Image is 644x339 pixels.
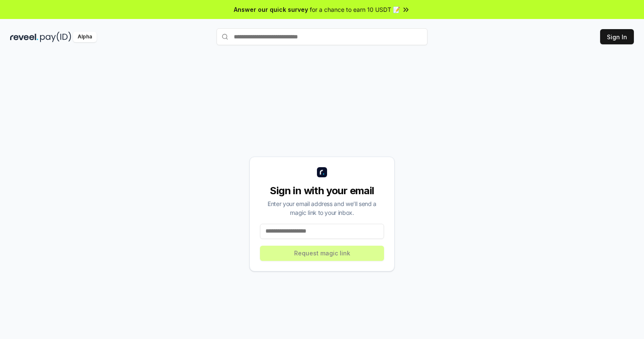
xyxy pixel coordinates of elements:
img: logo_small [317,167,327,177]
img: reveel_dark [10,32,38,42]
div: Enter your email address and we’ll send a magic link to your inbox. [260,199,384,217]
button: Sign In [600,29,634,44]
span: Answer our quick survey [234,5,308,14]
img: pay_id [40,32,71,42]
div: Sign in with your email [260,184,384,198]
span: for a chance to earn 10 USDT 📝 [310,5,400,14]
div: Alpha [73,32,97,42]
